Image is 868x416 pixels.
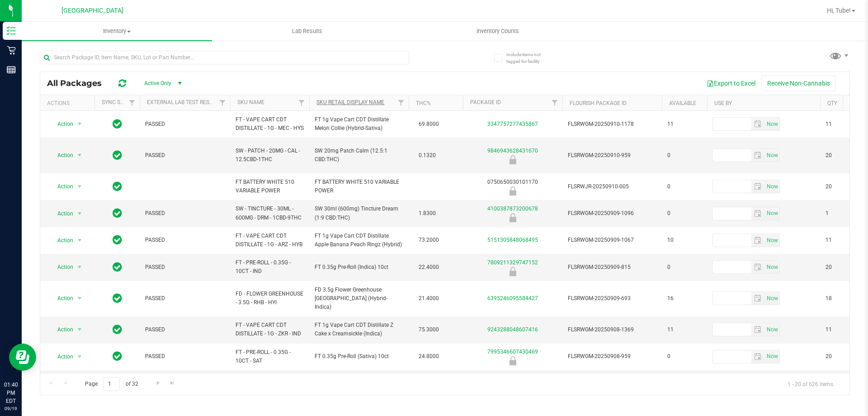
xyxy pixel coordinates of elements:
span: 0 [667,352,702,361]
a: External Lab Test Result [147,99,218,105]
span: FLSRWGM-20250909-693 [568,294,656,303]
a: Use By [714,100,732,106]
span: Action [49,207,74,220]
span: select [764,261,779,273]
span: select [751,292,764,305]
span: FLSRWGM-20250908-959 [568,352,656,361]
span: select [751,323,764,336]
span: FT - VAPE CART CDT DISTILLATE - 1G - ARZ - HYB [236,232,304,249]
span: SW - TINCTURE - 30ML - 600MG - DRM - 1CBD-9THC [236,205,304,222]
a: Filter [215,95,230,110]
span: FT 1g Vape Cart CDT Distillate Apple Banana Peach Ringz (Hybrid) [315,232,403,249]
input: 1 [104,377,120,391]
a: Go to the next page [151,377,165,389]
span: Set Current date [764,118,780,131]
span: FT - PRE-ROLL - 0.35G - 10CT - IND [236,258,304,276]
p: 09/19 [4,405,18,412]
span: select [74,207,85,220]
span: Action [49,350,74,363]
span: 0 [667,182,702,191]
span: FD 3.5g Flower Greenhouse [GEOGRAPHIC_DATA] (Hybrid-Indica) [315,286,403,312]
span: 11 [667,325,702,334]
span: In Sync [113,180,122,193]
span: FLSRWGM-20250909-1096 [568,209,656,218]
span: PASSED [145,209,225,218]
a: Go to the last page [166,377,179,389]
a: THC% [416,100,431,106]
span: Set Current date [764,350,780,363]
span: select [74,261,85,273]
div: Newly Received [462,155,564,164]
a: Inventory Counts [402,22,593,41]
span: select [74,234,85,247]
span: 21.4000 [414,292,443,305]
span: 11 [826,325,860,334]
span: 10 [667,236,702,244]
span: select [751,261,764,273]
div: Actions [47,100,91,106]
a: Lab Results [212,22,402,41]
span: 0 [667,151,702,160]
a: Filter [125,95,140,110]
span: Inventory Counts [464,27,531,35]
a: Qty [827,100,837,106]
span: FLSRWJR-20250910-005 [568,182,656,191]
div: Launch Hold [462,356,564,365]
span: 0.1320 [414,149,440,162]
span: 0 [667,209,702,218]
span: Action [49,323,74,336]
span: select [751,234,764,247]
span: FLSRWGM-20250909-1067 [568,236,656,244]
span: Set Current date [764,292,780,305]
span: Action [49,180,74,193]
a: Available [669,100,696,106]
span: FT 1g Vape Cart CDT Distillate Z Cake x Creamsickle (Indica) [315,321,403,338]
div: Newly Received [462,186,564,196]
span: 20 [826,151,860,160]
span: Lab Results [280,27,335,35]
span: select [764,118,779,130]
inline-svg: Inventory [7,26,16,35]
span: select [74,292,85,305]
button: Export to Excel [701,76,761,91]
span: select [74,118,85,130]
span: Action [49,118,74,130]
span: Set Current date [764,149,780,162]
a: 4100387873200678 [487,206,538,212]
a: Sku Retail Display Name [316,99,384,105]
span: select [751,207,764,220]
iframe: Resource center [9,344,36,371]
span: 69.8000 [414,118,443,131]
span: 18 [826,294,860,303]
span: FD - FLOWER GREENHOUSE - 3.5G - RHB - HYI [236,290,304,307]
span: In Sync [113,149,122,162]
span: 1 [826,209,860,218]
span: FLSRWGM-20250909-815 [568,263,656,272]
span: FT 0.35g Pre-Roll (Sativa) 10ct [315,352,403,361]
a: SKU Name [237,99,264,105]
span: 73.2000 [414,234,443,247]
span: FT BATTERY WHITE 510 VARIABLE POWER [315,178,403,195]
span: Action [49,261,74,273]
span: select [764,323,779,336]
span: PASSED [145,352,225,361]
span: select [764,234,779,247]
a: 7809211329747152 [487,259,538,266]
span: Include items not tagged for facility [506,51,552,65]
span: [GEOGRAPHIC_DATA] [61,7,123,14]
span: Set Current date [764,207,780,220]
a: Filter [547,95,562,110]
span: select [764,292,779,305]
span: select [751,350,764,363]
span: FT - PRE-ROLL - 0.35G - 10CT - SAT [236,348,304,365]
span: select [764,207,779,220]
span: Action [49,292,74,305]
span: PASSED [145,120,225,129]
span: SW 20mg Patch Calm (12.5:1 CBD:THC) [315,147,403,164]
span: 16 [667,294,702,303]
span: 20 [826,182,860,191]
span: select [751,118,764,130]
span: select [751,180,764,193]
span: PASSED [145,294,225,303]
span: PASSED [145,151,225,160]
